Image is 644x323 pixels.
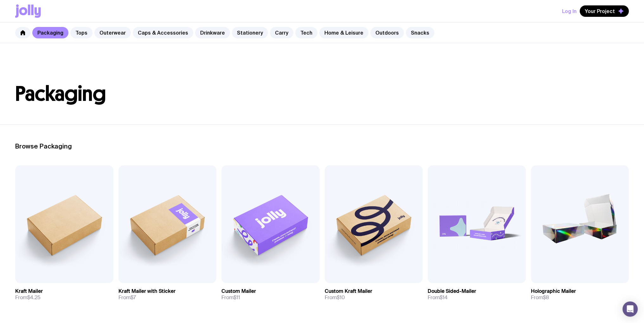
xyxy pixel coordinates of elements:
[428,294,448,301] span: From
[622,301,638,317] div: Open Intercom Messenger
[15,288,43,294] h3: Kraft Mailer
[195,27,230,38] a: Drinkware
[233,294,240,301] span: $11
[325,288,372,294] h3: Custom Kraft Mailer
[440,294,448,301] span: $14
[543,294,549,301] span: $8
[319,27,368,38] a: Home & Leisure
[406,27,434,38] a: Snacks
[131,294,136,301] span: $7
[337,294,345,301] span: $10
[15,283,113,306] a: Kraft MailerFrom$4.25
[118,294,136,301] span: From
[325,294,345,301] span: From
[585,8,615,14] span: Your Project
[270,27,293,38] a: Carry
[428,288,476,294] h3: Double Sided-Mailer
[428,283,526,306] a: Double Sided-MailerFrom$14
[32,27,68,38] a: Packaging
[295,27,317,38] a: Tech
[580,5,629,17] button: Your Project
[27,294,41,301] span: $4.25
[118,283,217,306] a: Kraft Mailer with StickerFrom$7
[370,27,404,38] a: Outdoors
[118,288,175,294] h3: Kraft Mailer with Sticker
[15,84,629,104] h1: Packaging
[562,5,577,17] button: Log In
[531,294,549,301] span: From
[70,27,92,38] a: Tops
[15,142,629,150] h2: Browse Packaging
[531,288,576,294] h3: Holographic Mailer
[221,294,240,301] span: From
[133,27,193,38] a: Caps & Accessories
[15,294,41,301] span: From
[531,283,629,306] a: Holographic MailerFrom$8
[232,27,268,38] a: Stationery
[325,283,423,306] a: Custom Kraft MailerFrom$10
[221,283,320,306] a: Custom MailerFrom$11
[221,288,256,294] h3: Custom Mailer
[94,27,131,38] a: Outerwear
